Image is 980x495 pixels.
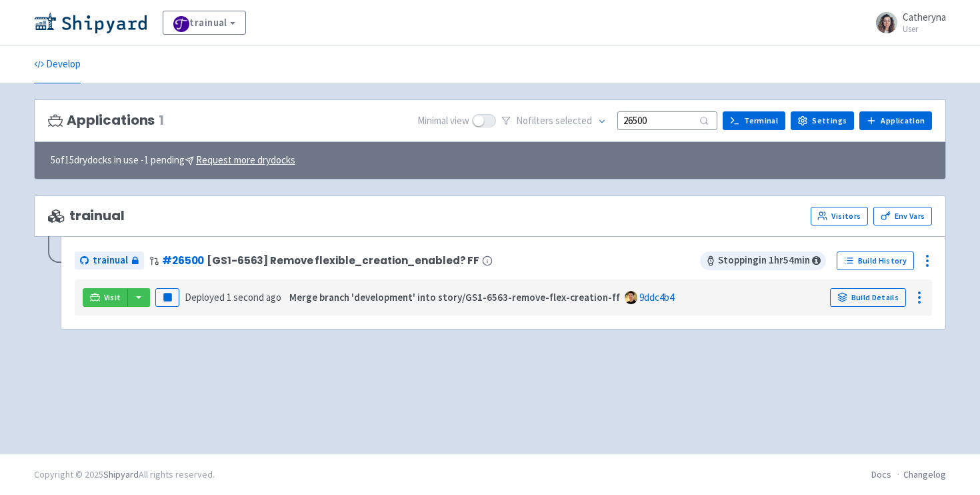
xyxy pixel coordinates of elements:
[83,288,128,307] a: Visit
[859,111,932,130] a: Application
[868,12,946,33] a: Catheryna User
[159,113,164,128] span: 1
[48,113,164,128] h3: Applications
[227,291,281,304] time: 1 second ago
[700,252,826,270] span: Stopping in 1 hr 54 min
[185,291,281,304] span: Deployed
[617,111,717,129] input: Search...
[196,153,295,166] u: Request more drydocks
[830,288,906,307] a: Build Details
[791,111,854,130] a: Settings
[163,11,246,35] a: trainual
[873,207,932,225] a: Env Vars
[555,114,592,127] span: selected
[48,208,125,223] span: trainual
[871,468,891,480] a: Docs
[207,255,479,266] span: [GS1-6563] Remove flexible_creation_enabled? FF
[837,252,914,270] a: Build History
[417,113,469,129] span: Minimal view
[811,207,868,225] a: Visitors
[75,252,144,270] a: trainual
[903,468,946,480] a: Changelog
[903,11,946,23] span: Catheryna
[34,46,81,83] a: Develop
[93,253,128,268] span: trainual
[103,468,139,480] a: Shipyard
[104,292,121,303] span: Visit
[723,111,785,130] a: Terminal
[903,25,946,33] small: User
[162,254,204,268] a: #26500
[155,288,179,307] button: Pause
[639,291,674,304] a: 9ddc4b4
[51,153,295,168] span: 5 of 15 drydocks in use - 1 pending
[34,12,147,33] img: Shipyard logo
[516,113,592,129] span: No filter s
[289,291,620,304] strong: Merge branch 'development' into story/GS1-6563-remove-flex-creation-ff
[34,468,215,482] div: Copyright © 2025 All rights reserved.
